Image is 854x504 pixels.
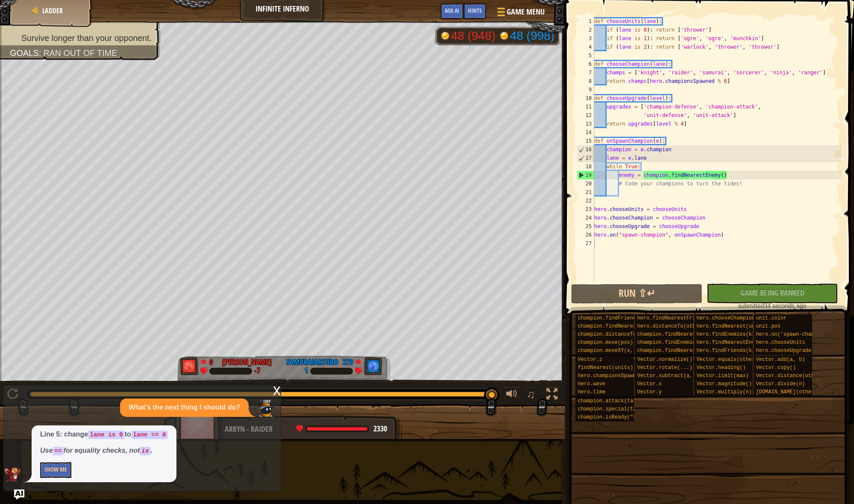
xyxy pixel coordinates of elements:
[578,381,605,387] span: hero.wave
[637,365,693,371] span: Vector.rotate(...)
[756,315,787,321] span: unit.color
[578,414,660,420] span: champion.isReady("special")
[577,222,594,231] div: 25
[578,315,657,321] span: champion.findFriends(kind)
[435,26,560,45] div: Team 'humans' has 48 now of 948 gold earned. Team 'ogres' has 48 now of 998 gold earned.
[39,48,44,58] span: :
[577,51,594,60] div: 5
[577,17,594,26] div: 1
[577,128,594,137] div: 14
[696,381,752,387] span: Vector.magnitude()
[577,145,594,154] div: 16
[577,154,594,162] div: 17
[10,32,152,44] li: Survive longer than your opponent.
[577,179,594,188] div: 20
[578,389,605,395] span: hero.time
[637,331,720,337] span: champion.findNearest(units)
[577,120,594,128] div: 13
[286,357,338,368] div: SamuraiArturo
[577,85,594,94] div: 9
[88,431,125,439] code: lane is 0
[40,462,71,478] button: Show Me
[44,48,117,58] span: Ran out of time
[756,389,817,395] span: [DOMAIN_NAME](other)
[440,3,464,19] button: Ask AI
[578,357,602,363] span: Vector.z
[254,367,260,375] div: -7
[42,6,63,15] span: Ladder
[140,447,150,455] code: is
[578,323,676,329] span: champion.findNearestFriend(kind)
[490,3,550,23] button: Game Menu
[696,323,767,329] span: hero.findNearest(units)
[637,389,662,395] span: Vector.y
[738,302,764,309] span: submitted
[637,323,704,329] span: hero.distanceTo(other)
[577,214,594,222] div: 24
[756,365,796,371] span: Vector.copy()
[637,381,662,387] span: Vector.x
[696,348,764,354] span: hero.findFriends(kind)
[756,348,811,354] span: hero.chooseUpgrade
[222,357,272,368] div: [PERSON_NAME]
[296,425,387,433] div: health: 2330 / 2334
[445,6,459,15] span: Ask AI
[637,315,723,321] span: hero.findNearestFriend(kind)
[343,357,353,364] div: 279
[577,94,594,103] div: 10
[577,43,594,51] div: 4
[696,331,764,337] span: hero.findEnemies(kind)
[53,447,63,455] code: ==
[578,365,633,371] span: findNearest(units)
[577,231,594,239] div: 26
[577,26,594,34] div: 2
[510,30,555,42] div: 48 (998)
[696,340,779,346] span: hero.findNearestEnemy(kind)
[577,162,594,171] div: 18
[696,389,752,395] span: Vector.multiply(n)
[577,171,594,179] div: 19
[577,188,594,196] div: 21
[273,386,281,394] div: x
[637,373,701,379] span: Vector.subtract(a, b)
[578,406,652,412] span: champion.special(target)
[756,340,805,346] span: hero.chooseUnits
[577,239,594,248] div: 27
[543,387,561,404] button: Toggle fullscreen
[578,340,633,346] span: champion.move(pos)
[578,348,642,354] span: champion.moveXY(x, y)
[637,357,693,363] span: Vector.normalize()
[578,398,649,404] span: champion.attack(target)
[577,103,594,111] div: 11
[577,205,594,214] div: 23
[711,302,833,310] div: 34 seconds ago
[577,68,594,77] div: 7
[507,6,545,18] span: Game Menu
[131,431,168,439] code: lane == 0
[577,111,594,120] div: 12
[373,423,387,434] span: 2330
[503,387,520,404] button: Adjust volume
[468,6,482,15] span: Hints
[225,424,393,435] div: Arryn - raider
[209,357,218,364] div: 0
[696,373,748,379] span: Vector.limit(max)
[257,400,274,417] img: Player
[525,387,539,404] button: ♫
[305,367,308,375] div: 1
[578,373,642,379] span: hero.championsSpawned
[756,357,805,363] span: Vector.add(a, b)
[696,315,755,321] span: hero.chooseChampion
[364,357,382,375] img: thang_avatar_frame.png
[637,348,732,354] span: champion.findNearestEnemy(kind)
[10,48,39,58] span: Goals
[180,357,199,375] img: thang_avatar_frame.png
[451,30,496,42] div: 48 (948)
[577,34,594,43] div: 3
[756,381,805,387] span: Vector.divide(n)
[40,6,63,15] a: Ladder
[696,365,745,371] span: Vector.heading()
[4,467,21,482] img: AI
[40,430,168,440] p: Line 5: change to
[571,284,702,304] button: Run ⇧↵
